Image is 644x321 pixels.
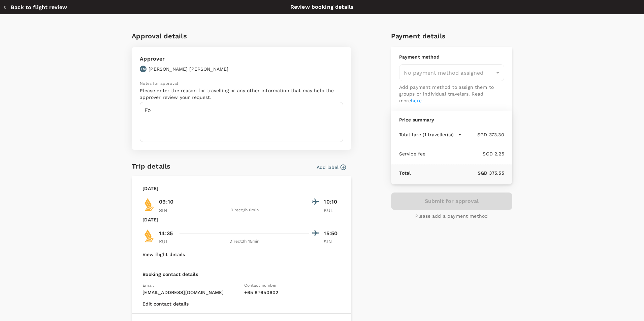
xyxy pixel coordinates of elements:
button: View flight details [142,252,185,257]
h6: Trip details [132,161,170,172]
p: Price summary [399,116,504,123]
h6: Payment details [391,31,512,41]
p: Payment method [399,53,504,60]
p: 10:10 [324,198,341,206]
img: SQ [142,229,156,243]
p: SIN [159,207,176,214]
p: SIN [324,238,341,245]
p: SGD 375.55 [411,170,504,176]
p: Total [399,170,411,176]
p: Notes for approval [140,80,343,87]
p: SGD 373.30 [462,131,504,138]
button: Total fare (1 traveller(s)) [399,131,462,138]
p: Booking contact details [142,271,341,278]
img: SQ [142,198,156,211]
span: Email [142,283,154,288]
p: Review booking details [290,3,354,11]
p: [DATE] [142,185,158,192]
p: 09:10 [159,198,173,206]
p: SGD 2.25 [425,150,504,157]
p: + 65 97650602 [244,289,341,296]
p: Please enter the reason for travelling or any other information that may help the approver review... [140,87,343,101]
p: [EMAIL_ADDRESS][DOMAIN_NAME] [142,289,239,296]
div: Direct , 1h 15min [180,238,309,245]
p: Add payment method to assign them to groups or individual travelers. Read more [399,84,504,104]
p: KUL [159,238,176,245]
p: Total fare (1 traveller(s)) [399,131,454,138]
p: 15:50 [324,229,341,238]
p: FM [141,67,146,71]
p: 14:35 [159,229,173,238]
button: Add label [317,164,346,171]
button: Edit contact details [142,301,189,307]
p: KUL [324,207,341,214]
button: Back to flight review [3,4,67,11]
p: [PERSON_NAME] [PERSON_NAME] [149,66,228,72]
p: Please add a payment method [415,213,488,219]
p: Service fee [399,150,426,157]
p: Approver [140,55,228,63]
div: Direct , 1h 0min [180,207,309,214]
p: [DATE] [142,216,158,223]
a: here [411,98,422,103]
span: Contact number [244,283,277,288]
div: No payment method assigned [399,64,504,81]
h6: Approval details [132,31,351,41]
